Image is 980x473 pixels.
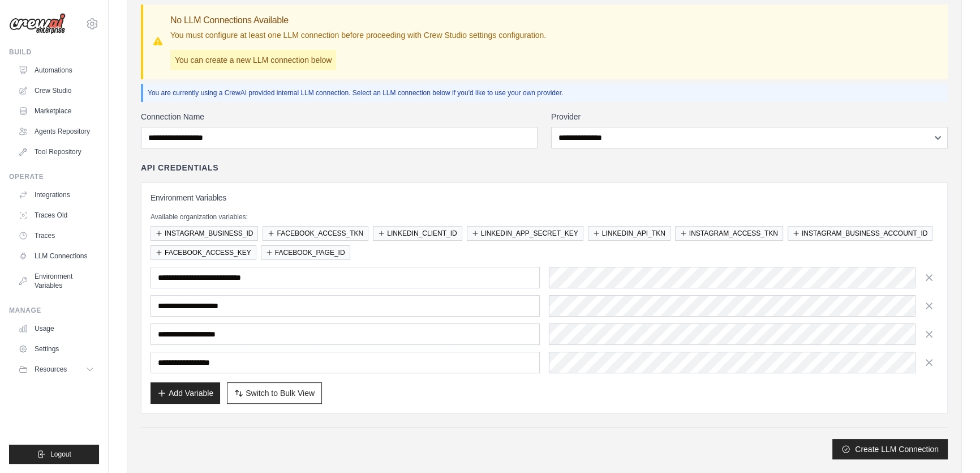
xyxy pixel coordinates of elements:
[14,247,99,265] a: LLM Connections
[675,226,783,241] button: INSTAGRAM_ACCESS_TKN
[261,245,350,260] button: FACEBOOK_PAGE_ID
[14,340,99,358] a: Settings
[263,226,368,241] button: FACEBOOK_ACCESS_TKN
[246,387,315,399] span: Switch to Bulk View
[9,48,99,57] div: Build
[9,306,99,315] div: Manage
[14,102,99,120] a: Marketplace
[14,360,99,378] button: Resources
[14,267,99,295] a: Environment Variables
[14,227,99,245] a: Traces
[14,143,99,161] a: Tool Repository
[148,88,943,97] p: You are currently using a CrewAI provided internal LLM connection. Select an LLM connection below...
[9,172,99,181] div: Operate
[151,382,220,404] button: Add Variable
[170,29,546,41] p: You must configure at least one LLM connection before proceeding with Crew Studio settings config...
[588,226,670,241] button: LINKEDIN_API_TKN
[14,122,99,140] a: Agents Repository
[151,226,258,241] button: INSTAGRAM_BUSINESS_ID
[14,186,99,204] a: Integrations
[170,14,546,27] h3: No LLM Connections Available
[35,365,67,374] span: Resources
[14,206,99,224] a: Traces Old
[788,226,933,241] button: INSTAGRAM_BUSINESS_ACCOUNT_ID
[227,382,322,404] button: Switch to Bulk View
[151,212,938,221] p: Available organization variables:
[14,82,99,100] a: Crew Studio
[551,111,948,122] label: Provider
[14,61,99,79] a: Automations
[50,450,71,459] span: Logout
[373,226,462,241] button: LINKEDIN_CLIENT_ID
[170,50,336,70] p: You can create a new LLM connection below
[923,419,980,473] iframe: Chat Widget
[923,419,980,473] div: Widget de chat
[467,226,583,241] button: LINKEDIN_APP_SECRET_KEY
[832,439,948,459] button: Create LLM Connection
[9,445,99,464] button: Logout
[14,319,99,338] a: Usage
[151,245,256,260] button: FACEBOOK_ACCESS_KEY
[141,162,218,173] h4: API Credentials
[151,192,938,203] h3: Environment Variables
[9,13,66,35] img: Logo
[141,111,538,122] label: Connection Name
